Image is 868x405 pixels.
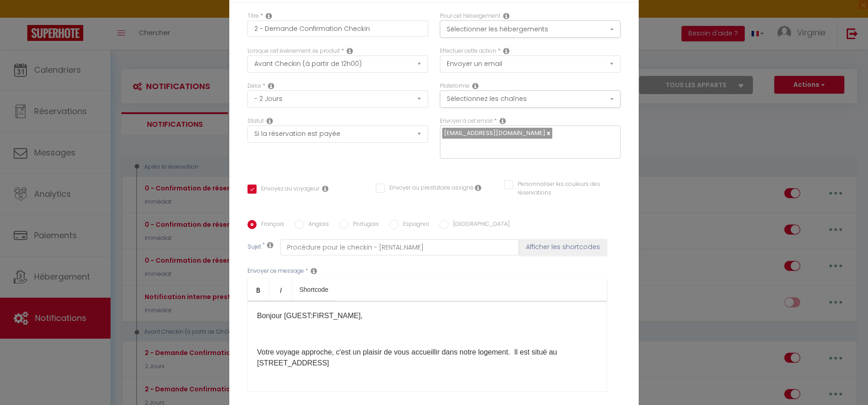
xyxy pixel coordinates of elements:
i: Event Occur [347,47,353,55]
div: ​ [247,301,607,392]
p: Bonjour [GUEST:FIRST_NAME], [257,310,597,321]
button: Sélectionnez les chaînes [440,90,621,108]
i: Subject [267,241,273,249]
button: Sélectionner les hébergements [440,20,621,38]
label: Statut [247,117,264,125]
a: Shortcode [292,279,336,300]
label: Pour cet hébergement [440,12,500,20]
label: Titre [247,12,259,20]
i: Message [311,267,317,275]
label: Français [257,220,284,230]
i: Title [266,12,272,20]
label: Effectuer cette action [440,47,496,55]
label: Espagnol [399,220,429,230]
a: Bold [247,279,270,300]
label: Portugais [348,220,379,230]
i: Action Channel [472,82,479,90]
span: [EMAIL_ADDRESS][DOMAIN_NAME] [444,129,545,137]
label: Sujet [247,243,261,252]
label: [GEOGRAPHIC_DATA] [449,220,510,230]
i: Booking status [267,117,273,125]
label: Délai [247,82,261,90]
i: Envoyer au voyageur [322,185,328,192]
i: Action Type [503,47,510,55]
label: Anglais [304,220,329,230]
button: Afficher les shortcodes [519,239,607,255]
p: Votre voyage approche, c'est un plaisir de vous accueillir dans notre logement. Il est situé au [... [257,347,597,369]
label: Plateforme [440,82,469,90]
label: Envoyer ce message [247,267,304,275]
label: Envoyer à cet email [440,117,493,125]
i: Action Time [268,82,274,90]
i: This Rental [503,12,510,20]
label: Lorsque cet événement se produit [247,47,340,55]
a: Italic [270,279,292,300]
i: Recipient [500,117,506,125]
i: Envoyer au prestataire si il est assigné [475,184,481,191]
